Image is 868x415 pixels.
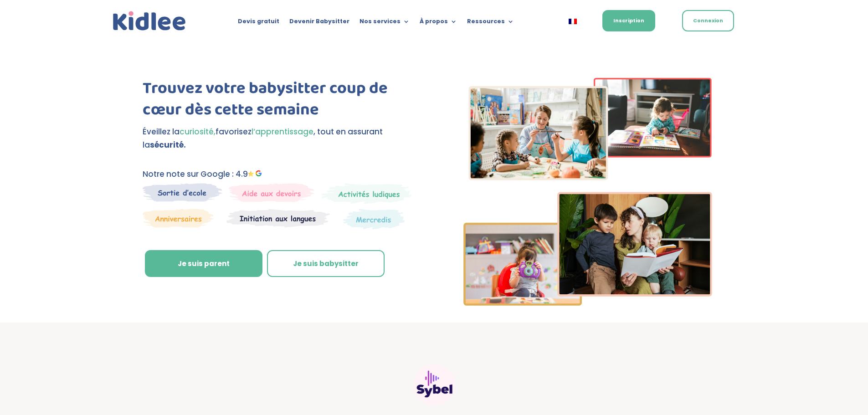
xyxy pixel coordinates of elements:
[289,18,349,28] a: Devenir Babysitter
[360,18,410,28] a: Nos services
[463,78,712,306] img: Imgs-2
[420,18,457,28] a: À propos
[602,10,655,31] a: Inscription
[143,125,418,152] p: Éveillez la favorisez , tout en assurant la
[143,209,214,228] img: Anniversaire
[111,9,188,33] a: Kidlee Logo
[343,209,405,230] img: Thematique
[252,126,313,137] span: l’apprentissage
[467,18,514,28] a: Ressources
[150,139,186,150] strong: sécurité.
[321,183,411,204] img: Mercredi
[111,9,188,33] img: logo_kidlee_bleu
[238,18,279,28] a: Devis gratuit
[267,250,385,277] a: Je suis babysitter
[229,183,314,202] img: weekends
[180,126,216,137] span: curiosité,
[143,78,418,125] h1: Trouvez votre babysitter coup de cœur dès cette semaine
[414,364,455,405] img: Sybel
[682,10,734,31] a: Connexion
[569,19,577,24] img: Français
[226,209,330,228] img: Atelier thematique
[145,250,262,277] a: Je suis parent
[143,168,418,181] p: Notre note sur Google : 4.9
[143,183,222,202] img: Sortie decole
